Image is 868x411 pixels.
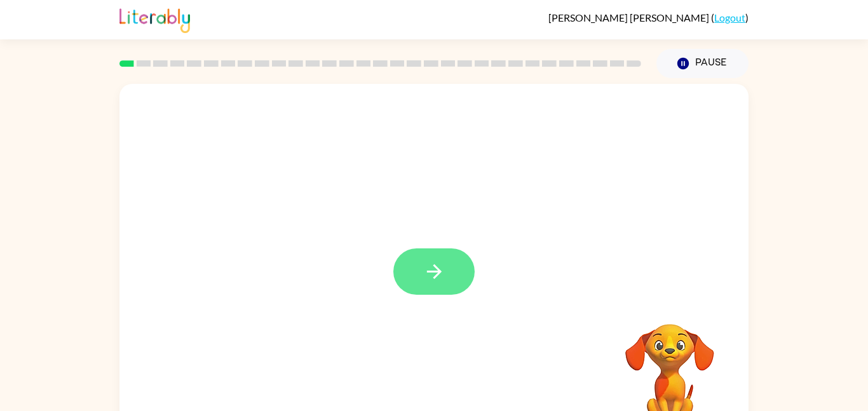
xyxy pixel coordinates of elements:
span: [PERSON_NAME] [PERSON_NAME] [548,11,711,24]
button: Pause [656,49,749,78]
img: Literably [119,5,190,33]
div: ( ) [548,11,749,24]
a: Logout [714,11,745,24]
